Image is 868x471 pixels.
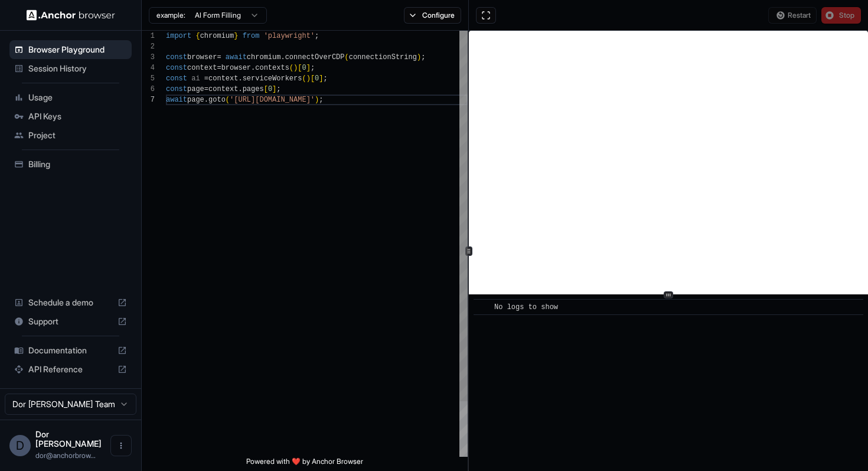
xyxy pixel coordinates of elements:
[28,111,127,122] span: API Keys
[226,96,230,104] span: (
[264,85,268,93] span: [
[187,96,204,104] span: page
[28,297,113,308] span: Schedule a demo
[208,96,226,104] span: goto
[9,59,132,78] div: Session History
[247,53,281,61] span: chromium
[319,74,323,83] span: ]
[315,32,319,40] span: ;
[476,7,496,24] button: Open in full screen
[142,73,155,84] div: 5
[293,64,298,72] span: )
[255,64,289,72] span: contexts
[234,32,238,40] span: }
[421,53,425,61] span: ;
[142,63,155,73] div: 4
[280,53,285,61] span: .
[9,126,132,145] div: Project
[142,31,155,41] div: 1
[243,85,264,93] span: pages
[285,53,345,61] span: connectOverCDP
[306,64,311,72] span: ]
[251,64,255,72] span: .
[9,435,31,456] div: D
[204,85,208,93] span: =
[166,53,187,61] span: const
[28,345,113,356] span: Documentation
[166,85,187,93] span: const
[9,293,132,312] div: Schedule a demo
[28,44,127,56] span: Browser Playground
[156,11,185,20] span: example:
[479,301,485,313] span: ​
[289,64,293,72] span: (
[142,52,155,63] div: 3
[315,96,319,104] span: )
[217,53,221,61] span: =
[243,32,260,40] span: from
[208,74,238,83] span: context
[204,74,208,83] span: =
[272,85,276,93] span: ]
[298,64,302,72] span: [
[166,32,191,40] span: import
[324,74,328,83] span: ;
[311,74,315,83] span: [
[142,84,155,95] div: 6
[9,155,132,174] div: Billing
[27,9,115,21] img: Anchor Logo
[204,96,208,104] span: .
[311,64,315,72] span: ;
[110,435,132,456] button: Open menu
[28,92,127,103] span: Usage
[9,88,132,107] div: Usage
[349,53,417,61] span: connectionString
[238,85,242,93] span: .
[166,96,187,104] span: await
[302,64,306,72] span: 0
[221,64,251,72] span: browser
[9,107,132,126] div: API Keys
[28,129,127,141] span: Project
[191,74,200,83] span: ai
[306,74,311,83] span: )
[142,95,155,105] div: 7
[345,53,349,61] span: (
[494,303,558,311] span: No logs to show
[166,74,187,83] span: const
[264,32,315,40] span: 'playwright'
[417,53,421,61] span: )
[9,341,132,360] div: Documentation
[187,85,204,93] span: page
[276,85,280,93] span: ;
[208,85,238,93] span: context
[28,158,127,170] span: Billing
[28,63,127,74] span: Session History
[195,32,200,40] span: {
[9,360,132,379] div: API Reference
[243,74,302,83] span: serviceWorkers
[9,312,132,331] div: Support
[230,96,315,104] span: '[URL][DOMAIN_NAME]'
[142,41,155,52] div: 2
[35,451,96,460] span: dor@anchorbrowser.io
[166,64,187,72] span: const
[35,429,102,449] span: Dor Dankner
[246,457,363,471] span: Powered with ❤️ by Anchor Browser
[302,74,306,83] span: (
[217,64,221,72] span: =
[9,40,132,59] div: Browser Playground
[319,96,323,104] span: ;
[28,316,113,327] span: Support
[187,53,217,61] span: browser
[226,53,247,61] span: await
[187,64,217,72] span: context
[238,74,242,83] span: .
[268,85,272,93] span: 0
[200,32,234,40] span: chromium
[28,363,113,375] span: API Reference
[404,7,461,24] button: Configure
[315,74,319,83] span: 0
